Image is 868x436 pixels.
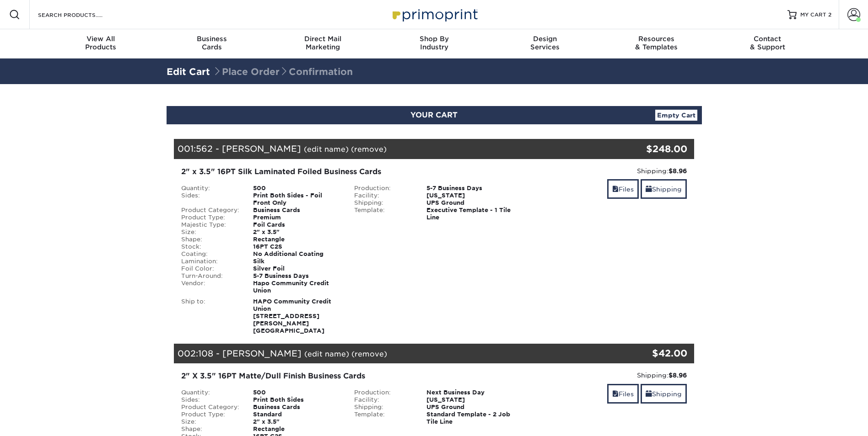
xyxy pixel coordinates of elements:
[669,372,687,379] strong: $8.96
[174,207,247,214] div: Product Category:
[45,35,156,51] div: Products
[174,272,247,280] div: Turn-Around:
[351,145,387,154] a: (remove)
[490,35,601,51] div: Services
[246,236,347,243] div: Rectangle
[246,229,347,236] div: 2" x 3.5"
[347,389,420,396] div: Production:
[196,144,301,154] span: 562 - [PERSON_NAME]
[608,142,688,156] div: $248.00
[174,258,247,265] div: Lamination:
[607,384,639,404] a: Files
[246,389,347,396] div: 500
[612,390,619,398] span: files
[304,145,349,154] a: (edit name)
[528,371,687,380] div: Shipping:
[712,29,823,58] a: Contact& Support
[246,250,347,258] div: No Additional Coating
[378,35,490,43] span: Shop By
[608,346,688,360] div: $42.00
[304,350,349,358] a: (edit name)
[490,29,601,58] a: DesignServices
[246,425,347,433] div: Rectangle
[347,404,420,411] div: Shipping:
[410,111,458,119] span: YOUR CART
[246,214,347,221] div: Premium
[156,29,267,58] a: BusinessCards
[641,179,687,199] a: Shipping
[246,396,347,404] div: Print Both Sides
[420,192,521,199] div: [US_STATE]
[181,371,514,382] div: 2" X 3.5" 16PT Matte/Dull Finish Business Cards
[246,272,347,280] div: 5-7 Business Days
[246,243,347,250] div: 16PT C2S
[174,396,247,404] div: Sides:
[712,35,823,43] span: Contact
[174,243,247,250] div: Stock:
[246,221,347,229] div: Foil Cards
[800,11,826,19] span: MY CART
[174,344,608,364] div: 002:
[347,207,420,221] div: Template:
[351,350,387,358] a: (remove)
[420,389,521,396] div: Next Business Day
[246,265,347,272] div: Silver Foil
[420,207,521,221] div: Executive Template - 1 Tile Line
[420,199,521,207] div: UPS Ground
[246,185,347,192] div: 500
[167,66,210,77] a: Edit Cart
[174,221,247,229] div: Majestic Type:
[347,411,420,425] div: Template:
[213,66,353,77] span: Place Order Confirmation
[246,258,347,265] div: Silk
[174,280,247,294] div: Vendor:
[45,29,156,58] a: View AllProducts
[612,186,619,193] span: files
[174,250,247,258] div: Coating:
[420,404,521,411] div: UPS Ground
[712,35,823,51] div: & Support
[420,411,521,425] div: Standard Template - 2 Job Tile Line
[174,389,247,396] div: Quantity:
[246,192,347,207] div: Print Both Sides - Foil Front Only
[246,411,347,418] div: Standard
[669,167,687,175] strong: $8.96
[174,404,247,411] div: Product Category:
[246,207,347,214] div: Business Cards
[641,384,687,404] a: Shipping
[253,298,331,334] strong: HAPO Community Credit Union [STREET_ADDRESS][PERSON_NAME] [GEOGRAPHIC_DATA]
[174,425,247,433] div: Shape:
[246,418,347,425] div: 2" x 3.5"
[347,199,420,207] div: Shipping:
[655,110,697,121] a: Empty Cart
[174,214,247,221] div: Product Type:
[420,396,521,404] div: [US_STATE]
[347,192,420,199] div: Facility:
[267,35,378,51] div: Marketing
[181,166,514,177] div: 2" x 3.5" 16PT Silk Laminated Foiled Business Cards
[646,186,652,193] span: shipping
[267,29,378,58] a: Direct MailMarketing
[174,265,247,272] div: Foil Color:
[174,185,247,192] div: Quantity:
[174,139,608,159] div: 001:
[601,35,712,43] span: Resources
[378,29,490,58] a: Shop ByIndustry
[156,35,267,51] div: Cards
[174,418,247,425] div: Size:
[601,35,712,51] div: & Templates
[246,280,347,294] div: Hapo Community Credit Union
[607,179,639,199] a: Files
[347,396,420,404] div: Facility:
[37,9,126,20] input: SEARCH PRODUCTS.....
[198,348,302,358] span: 108 - [PERSON_NAME]
[174,298,247,335] div: Ship to:
[174,192,247,207] div: Sides:
[601,29,712,58] a: Resources& Templates
[174,236,247,243] div: Shape:
[646,390,652,398] span: shipping
[156,35,267,43] span: Business
[174,229,247,236] div: Size:
[267,35,378,43] span: Direct Mail
[174,411,247,418] div: Product Type:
